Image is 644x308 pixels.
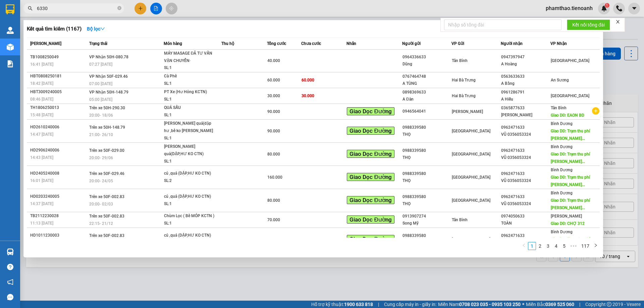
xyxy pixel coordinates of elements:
[402,170,451,177] div: 0988339580
[89,233,124,238] span: Trên xe 50F-002.83
[501,131,550,138] div: VŨ 0356053324
[267,218,280,222] span: 70.000
[402,96,451,103] div: A Đàn
[6,4,14,14] img: logo-vxr
[346,41,356,46] span: Nhãn
[551,106,567,110] span: Tân Bình
[551,113,585,118] span: Giao DĐ: EAON BD
[267,129,280,133] span: 90.000
[551,237,590,249] span: Giao DĐ: Trạm thu phí [PERSON_NAME]...
[164,120,214,134] div: [PERSON_NAME] quả(dập hư ,bể ko [PERSON_NAME] [PERSON_NAME])
[89,90,128,95] span: VP Nhận 50H-148.79
[89,41,107,46] span: Trạng thái
[551,214,582,219] span: [PERSON_NAME]
[82,23,110,34] button: Bộ lọcdown
[551,94,589,98] span: [GEOGRAPHIC_DATA]
[347,127,394,135] span: Giao Dọc Đường
[452,109,483,114] span: [PERSON_NAME]
[501,80,550,87] div: A Bằng
[551,191,573,195] span: Bình Dương
[30,124,87,131] div: HD2610240006
[302,94,314,98] span: 30.000
[501,41,523,46] span: Người nhận
[402,220,451,227] div: Song Mỹ
[30,73,87,80] div: HBT0808250181
[402,41,421,46] span: Người gửi
[544,242,552,250] a: 3
[544,242,552,250] li: 3
[501,232,550,239] div: 0962471633
[164,200,214,208] div: SL: 1
[501,112,550,119] div: [PERSON_NAME]
[89,81,112,86] span: 07:00 [DATE]
[452,198,490,203] span: [GEOGRAPHIC_DATA]
[89,214,124,219] span: Trên xe 50F-002.83
[402,124,451,131] div: 0988339580
[452,58,468,63] span: Tân Bình
[164,112,214,119] div: SL: 1
[267,94,280,98] span: 30.000
[501,89,550,96] div: 0961286791
[501,124,550,131] div: 0962471633
[501,220,550,227] div: TOÀN
[402,213,451,220] div: 0913907274
[402,232,451,239] div: 0988339580
[164,64,214,72] div: SL: 1
[89,74,128,79] span: VP Nhận 50F-029.46
[452,129,490,133] span: [GEOGRAPHIC_DATA]
[402,154,451,161] div: THỌ
[402,131,451,138] div: THỌ
[164,212,214,220] div: Chùm Lọc ( Bể MÓP KCTN )
[28,6,33,11] span: search
[30,232,87,239] div: HD1011230003
[594,243,598,247] span: right
[301,41,321,46] span: Chưa cước
[520,242,528,250] button: left
[30,155,53,160] span: 14:43 [DATE]
[89,221,113,226] span: 22:15 - 21/12
[267,237,280,242] span: 80.000
[30,104,87,111] div: TH1806250013
[89,55,128,59] span: VP Nhận 50H-080.78
[501,154,550,161] div: VŨ 0356053324
[560,242,568,250] a: 5
[89,125,125,130] span: Trên xe 50H-148.79
[592,242,600,250] li: Next Page
[117,6,121,10] span: close-circle
[89,132,113,137] span: 21:00 - 26/10
[7,60,14,67] img: solution-icon
[164,220,214,227] div: SL: 1
[452,94,476,98] span: Hai Bà Trưng
[592,107,599,115] span: plus-circle
[37,5,116,12] input: Tìm tên, số ĐT hoặc mã đơn
[347,107,394,115] span: Giao Dọc Đường
[87,26,105,32] strong: Bộ lọc
[164,96,214,103] div: SL: 1
[89,194,124,199] span: Trên xe 50F-002.83
[30,113,53,117] span: 15:48 [DATE]
[30,81,53,86] span: 18:42 [DATE]
[267,109,280,114] span: 90.000
[100,26,105,31] span: down
[221,41,234,46] span: Thu hộ
[7,294,13,300] span: message
[568,242,579,250] span: •••
[402,80,451,87] div: A TÙNG
[592,242,600,250] button: right
[501,193,550,200] div: 0962471633
[579,242,591,250] a: 117
[30,212,87,220] div: TB2112230028
[89,171,124,176] span: Trên xe 50F-029.46
[164,104,214,112] div: QUẢ SẤU
[452,152,490,157] span: [GEOGRAPHIC_DATA]
[7,279,13,285] span: notification
[7,248,14,255] img: warehouse-icon
[615,19,620,24] span: close
[501,61,550,68] div: A Hoàng
[452,218,468,222] span: Tân Bình
[501,105,550,112] div: 0365877633
[528,242,536,250] li: 1
[267,175,282,180] span: 160.000
[402,54,451,61] div: 0964336633
[30,132,53,137] span: 14:47 [DATE]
